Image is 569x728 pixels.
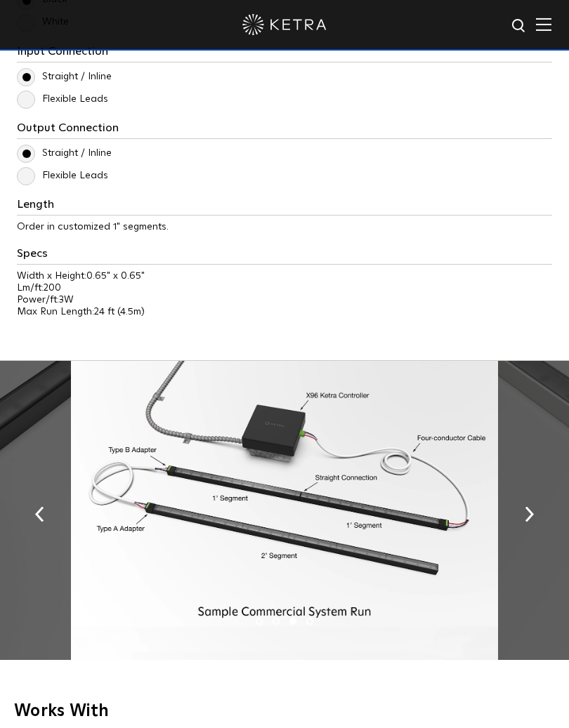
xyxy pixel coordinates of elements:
p: Max Run Length: [17,306,552,318]
h3: Input Connection [17,45,552,62]
img: ketra-logo-2019-white [242,14,327,35]
label: Flexible Leads [17,93,108,105]
label: Flexible Leads [17,170,108,182]
label: Straight / Inline [17,147,112,159]
label: Straight / Inline [17,71,112,83]
h3: Output Connection [17,121,552,139]
span: 3W [59,295,74,305]
img: Hamburger%20Nav.svg [536,18,551,31]
span: 200 [44,283,61,293]
p: Power/ft: [17,294,552,306]
p: Lm/ft: [17,282,552,294]
img: arrow-left-black.svg [35,506,44,522]
p: Width x Height: [17,270,552,282]
span: Order in customized 1" segments. [17,222,169,232]
h3: Length [17,198,552,216]
img: arrow-right-black.svg [525,506,534,522]
h3: Specs [17,247,552,265]
img: search icon [511,18,528,35]
span: 24 ft (4.5m) [94,307,145,317]
span: 0.65" x 0.65" [86,271,145,281]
